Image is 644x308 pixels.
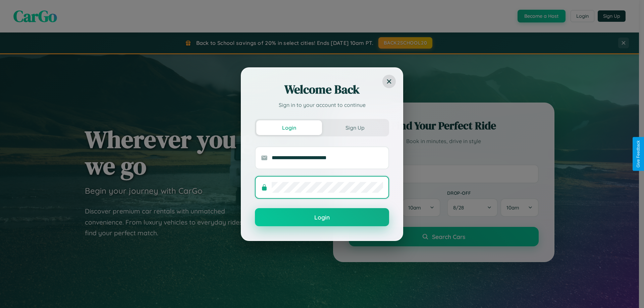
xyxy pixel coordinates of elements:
[255,208,389,226] button: Login
[636,140,641,168] div: Give Feedback
[255,101,389,109] p: Sign in to your account to continue
[255,81,389,98] h2: Welcome Back
[256,120,322,135] button: Login
[322,120,388,135] button: Sign Up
